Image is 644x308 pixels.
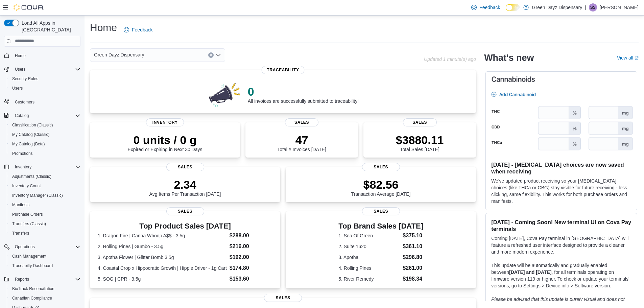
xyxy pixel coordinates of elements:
[589,3,597,11] div: Scott Swanner
[12,98,80,106] span: Customers
[277,133,326,147] p: 47
[262,66,305,74] span: Traceability
[1,111,83,120] button: Catalog
[9,75,80,83] span: Security Roles
[9,182,80,190] span: Inventory Count
[15,99,34,105] span: Customers
[403,275,423,283] dd: $198.34
[7,149,83,158] button: Promotions
[14,4,44,11] img: Cova
[9,84,80,92] span: Users
[9,229,32,237] a: Transfers
[12,86,23,91] span: Users
[208,52,214,58] button: Clear input
[9,140,48,148] a: My Catalog (Beta)
[585,3,586,11] p: |
[7,229,83,238] button: Transfers
[12,243,80,251] span: Operations
[9,201,32,209] a: Manifests
[479,4,500,11] span: Feedback
[132,26,152,33] span: Feedback
[7,181,83,191] button: Inventory Count
[12,221,46,227] span: Transfers (Classic)
[230,232,272,240] dd: $288.00
[491,177,631,205] p: We've updated product receiving so your [MEDICAL_DATA] choices (like THCa or CBG) stay visible fo...
[9,294,80,302] span: Canadian Compliance
[491,161,631,175] h3: [DATE] - [MEDICAL_DATA] choices are now saved when receiving
[12,295,52,301] span: Canadian Compliance
[12,112,31,120] button: Catalog
[285,118,319,126] span: Sales
[403,242,423,251] dd: $361.10
[9,252,80,260] span: Cash Management
[403,253,423,261] dd: $296.80
[396,133,444,152] div: Total Sales [DATE]
[12,52,28,60] a: Home
[12,254,46,259] span: Cash Management
[9,191,80,199] span: Inventory Manager (Classic)
[264,294,302,302] span: Sales
[491,219,631,232] h3: [DATE] - Coming Soon! New terminal UI on Cova Pay terminals
[9,285,57,293] a: BioTrack Reconciliation
[338,276,400,282] dt: 5. River Remedy
[7,84,83,93] button: Users
[396,133,444,147] p: $3880.11
[12,231,29,236] span: Transfers
[9,285,80,293] span: BioTrack Reconciliation
[19,20,80,33] span: Load All Apps in [GEOGRAPHIC_DATA]
[230,242,272,251] dd: $216.00
[248,85,359,98] p: 0
[98,276,227,282] dt: 5. SOG | CPR - 3.5g
[424,56,476,62] p: Updated 1 minute(s) ago
[12,174,51,179] span: Adjustments (Classic)
[9,210,46,218] a: Purchase Orders
[9,191,66,199] a: Inventory Manager (Classic)
[12,286,54,291] span: BioTrack Reconciliation
[166,163,204,171] span: Sales
[9,201,80,209] span: Manifests
[491,262,631,289] p: This update will be automatically and gradually enabled between , for all terminals operating on ...
[338,254,400,261] dt: 3. Apotha
[98,265,227,271] dt: 4. Coastal Crop x Hippocratic Growth | Hippie Driver - 1g Cart
[12,65,80,73] span: Users
[207,81,242,108] img: 0
[9,140,80,148] span: My Catalog (Beta)
[338,243,400,250] dt: 2. Suite 1620
[7,139,83,149] button: My Catalog (Beta)
[635,56,639,60] svg: External link
[362,163,400,171] span: Sales
[9,220,49,228] a: Transfers (Classic)
[9,262,55,270] a: Traceabilty Dashboard
[1,51,83,61] button: Home
[12,98,37,106] a: Customers
[7,120,83,130] button: Classification (Classic)
[121,23,155,37] a: Feedback
[7,284,83,293] button: BioTrack Reconciliation
[98,222,272,230] h3: Top Product Sales [DATE]
[146,118,184,126] span: Inventory
[15,67,25,72] span: Users
[7,172,83,181] button: Adjustments (Classic)
[403,264,423,272] dd: $261.00
[128,133,202,152] div: Expired or Expiring in Next 30 Days
[12,76,38,81] span: Security Roles
[338,265,400,271] dt: 4. Rolling Pines
[351,178,411,191] p: $82.56
[149,178,221,197] div: Avg Items Per Transaction [DATE]
[15,53,26,58] span: Home
[12,163,80,171] span: Inventory
[9,182,44,190] a: Inventory Count
[7,219,83,229] button: Transfers (Classic)
[12,183,41,189] span: Inventory Count
[506,11,506,11] span: Dark Mode
[166,207,204,215] span: Sales
[98,243,227,250] dt: 2. Rolling Pines | Gumbo - 3.5g
[491,235,631,255] p: Coming [DATE], Cova Pay terminal in [GEOGRAPHIC_DATA] will feature a refreshed user interface des...
[90,21,117,34] h1: Home
[7,252,83,261] button: Cash Management
[12,151,33,156] span: Promotions
[128,133,202,147] p: 0 units / 0 g
[9,121,80,129] span: Classification (Classic)
[351,178,411,197] div: Transaction Average [DATE]
[12,141,45,147] span: My Catalog (Beta)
